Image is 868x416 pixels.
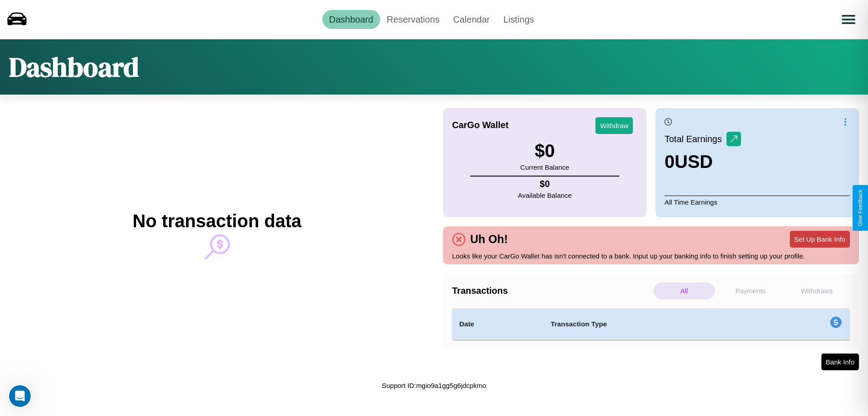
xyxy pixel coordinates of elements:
[9,48,139,86] h1: Dashboard
[720,282,782,299] p: Payments
[518,189,572,201] p: Available Balance
[836,7,861,32] button: Open menu
[459,319,536,330] h4: Date
[452,308,850,340] table: simple table
[446,10,496,29] a: Calendar
[786,282,848,299] p: Withdraws
[595,117,633,134] button: Withdraw
[452,120,509,130] h4: CarGo Wallet
[665,131,726,147] p: Total Earnings
[452,250,850,262] p: Looks like your CarGo Wallet has isn't connected to a bank. Input up your banking info to finish ...
[322,10,380,29] a: Dashboard
[132,211,301,231] h2: No transaction data
[9,385,31,407] iframe: Intercom live chat
[653,282,715,299] p: All
[496,10,541,29] a: Listings
[380,10,447,29] a: Reservations
[520,161,569,173] p: Current Balance
[665,152,741,172] h3: 0 USD
[518,179,572,189] h4: $ 0
[452,286,651,296] h4: Transactions
[520,141,569,161] h3: $ 0
[821,354,859,370] button: Bank Info
[466,233,512,246] h4: Uh Oh!
[551,319,756,330] h4: Transaction Type
[857,190,863,226] div: Give Feedback
[790,231,850,248] button: Set Up Bank Info
[382,379,486,392] p: Support ID: mgio9a1gg5g6jdcpkmo
[665,196,850,208] p: All Time Earnings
